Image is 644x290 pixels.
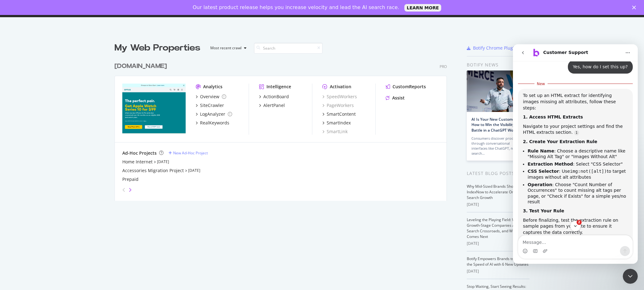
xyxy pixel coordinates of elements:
[10,164,51,169] b: 3. Test Your Rule
[330,84,351,90] div: Activation
[205,43,249,53] button: Most recent crawl
[10,79,115,91] div: Navigate to your project settings and find the HTML extracts section.
[393,84,426,90] div: CustomReports
[10,70,70,75] b: 1. Access HTML Extracts
[15,117,115,123] li: : Select "CSS Selector"
[64,176,69,181] span: Scroll badge
[30,204,35,209] button: Upload attachment
[386,95,405,101] a: Assist
[10,173,115,191] div: Before finalizing, test the extraction rule on sample pages from your site to ensure it captures ...
[513,44,638,264] iframe: Intercom live chat
[471,117,518,133] a: AI Is Your New Customer: How to Win the Visibility Battle in a ChatGPT World
[168,150,208,156] a: New Ad-Hoc Project
[327,111,356,117] div: SmartContent
[263,94,289,100] div: ActionBoard
[10,204,15,209] button: Emoji picker
[15,124,115,136] li: : Use to target images without alt attributes
[623,269,638,284] iframe: Intercom live chat
[471,136,524,156] div: Consumers discover products through conversational interfaces like ChatGPT, not just search…
[467,202,529,207] div: [DATE]
[467,241,529,246] div: [DATE]
[5,191,120,202] textarea: Message…
[157,159,169,164] a: [DATE]
[115,54,452,201] div: grid
[467,61,529,68] div: Botify news
[115,42,200,54] div: My Web Properties
[322,94,357,100] a: SpeedWorkers
[259,94,289,100] a: ActionBoard
[322,128,348,135] a: SmartLink
[57,176,68,187] button: Scroll to bottom
[200,102,224,109] div: SiteCrawler
[467,45,517,51] a: Botify Chrome Plugin
[473,45,517,51] div: Botify Chrome Plugin
[632,6,638,9] div: Close
[322,120,351,126] a: SmartIndex
[196,102,224,109] a: SiteCrawler
[57,124,94,129] code: img:not([alt])
[120,185,128,195] div: angle-left
[5,45,120,282] div: To set up an HTML extract for identifying images missing alt attributes, follow these steps:1. Ac...
[327,120,351,126] div: SmartIndex
[467,268,529,274] div: [DATE]
[322,102,354,109] a: PageWorkers
[122,159,153,165] a: Home Internet
[263,102,285,109] div: AlertPanel
[128,187,132,193] div: angle-right
[467,70,529,112] img: AI Is Your New Customer: How to Win the Visibility Battle in a ChatGPT World
[467,256,529,267] a: Botify Empowers Brands to Move at the Speed of AI with 6 New Updates
[196,94,226,100] a: Overview
[173,150,208,156] div: New Ad-Hoc Project
[200,111,225,117] div: LogAnalyzer
[122,84,186,134] img: optus.com.au
[15,138,39,143] b: Operation
[254,43,323,54] input: Search
[15,117,60,122] b: Extraction Method
[15,104,115,115] li: : Choose a descriptive name like "Missing Alt Tag" or "Images Without Alt"
[467,184,526,200] a: Why Mid-Sized Brands Should Use IndexNow to Accelerate Organic Search Growth
[107,202,117,212] button: Send a message…
[196,111,232,117] a: LogAnalyzer
[122,167,184,174] a: Accessories Migration Project
[5,45,120,282] div: Customer Support says…
[20,204,25,209] button: Gif picker
[467,170,529,177] div: Latest Blog Posts
[392,95,405,101] div: Assist
[193,4,399,11] div: Our latest product release helps you increase velocity and lead the AI search race.
[122,150,157,156] div: Ad-Hoc Projects
[122,176,139,182] a: Prepaid
[115,62,167,71] div: [DOMAIN_NAME]
[210,46,241,50] div: Most recent crawl
[61,86,66,91] a: Source reference 9276051:
[10,95,84,100] b: 2. Create Your Extraction Rule
[115,62,169,71] a: [DOMAIN_NAME]
[467,217,526,239] a: Leveling the Playing Field: Why Growth-Stage Companies Are at a Search Crossroads, and What Comes...
[266,84,291,90] div: Intelligence
[259,102,285,109] a: AlertPanel
[200,94,219,100] div: Overview
[196,120,229,126] a: RealKeywords
[15,104,41,109] b: Rule Name
[10,48,115,67] div: To set up an HTML extract for identifying images missing alt attributes, follow these steps:
[322,111,356,117] a: SmartContent
[386,84,426,90] a: CustomReports
[404,4,442,12] a: LEARN MORE
[200,120,229,126] div: RealKeywords
[203,84,222,90] div: Analytics
[440,64,447,69] div: Pro
[15,124,46,129] b: CSS Selector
